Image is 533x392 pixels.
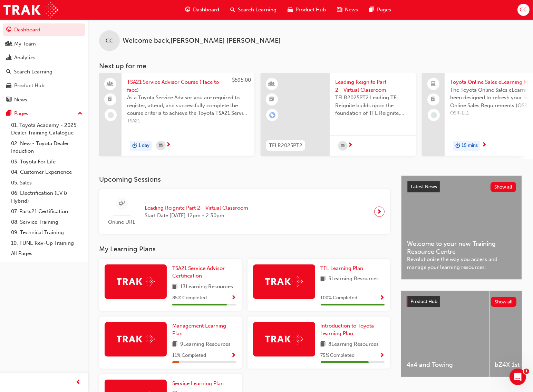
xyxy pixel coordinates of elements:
[145,204,248,212] span: Leading Reignite Part 2 - Virtual Classroom
[127,94,249,117] span: As a Toyota Service Advisor you are required to register, attend, and successfully complete the c...
[335,94,410,117] span: TFLR2025PT2 Leading TFL Reignite builds upon the foundation of TFL Reignite, reaffirming our comm...
[270,95,274,104] span: booktick-icon
[269,112,275,118] span: learningRecordVerb_ENROLL-icon
[8,178,85,188] a: 05. Sales
[108,95,113,104] span: booktick-icon
[88,62,533,70] h3: Next up for me
[410,299,437,304] span: Product Hub
[8,138,85,157] a: 02. New - Toyota Dealer Induction
[3,107,85,120] button: Pages
[105,218,139,226] span: Online URL
[321,294,358,302] span: 100 % Completed
[123,37,281,45] span: Welcome back , [PERSON_NAME] [PERSON_NAME]
[172,283,177,291] span: book-icon
[230,6,235,14] span: search-icon
[14,68,52,76] div: Search Learning
[238,6,277,14] span: Search Learning
[407,181,516,192] a: Latest NewsShow all
[377,207,382,217] span: next-icon
[3,2,58,18] img: Trak
[431,80,436,89] span: laptop-icon
[225,3,282,17] a: search-iconSearch Learning
[329,275,379,283] span: 3 Learning Resources
[6,69,11,75] span: search-icon
[261,73,416,156] a: TFLR2025PT2Leading Reignite Part 2 - Virtual ClassroomTFLR2025PT2 Leading TFL Reignite builds upo...
[8,217,85,228] a: 08. Service Training
[3,38,85,50] a: My Team
[345,6,358,14] span: News
[329,340,379,349] span: 8 Learning Resources
[377,6,391,14] span: Pages
[105,195,385,229] a: Online URLLeading Reignite Part 2 - Virtual ClassroomStart Date:[DATE] 12pm - 2:30pm
[379,353,385,359] span: Show Progress
[407,255,516,271] span: Revolutionise the way you access and manage your learning resources.
[321,322,385,338] a: Introduction to Toyota Learning Plan
[335,78,410,94] span: Leading Reignite Part 2 - Virtual Classroom
[364,3,397,17] a: pages-iconPages
[517,4,530,16] button: GC
[6,41,11,47] span: people-icon
[99,175,390,183] h3: Upcoming Sessions
[117,276,155,287] img: Trak
[265,276,303,287] img: Trak
[8,120,85,138] a: 01. Toyota Academy - 2025 Dealer Training Catalogue
[106,37,113,45] span: GC
[295,6,326,14] span: Product Hub
[185,6,190,14] span: guage-icon
[6,111,11,117] span: pages-icon
[524,369,529,374] span: 1
[8,227,85,238] a: 09. Technical Training
[379,295,385,301] span: Show Progress
[172,265,225,279] span: TSA21 Service Advisor Certification
[265,334,303,344] img: Trak
[14,110,28,118] div: Pages
[127,78,249,94] span: TSA21 Service Advisor Course ( face to face)
[172,340,177,349] span: book-icon
[3,23,85,36] a: Dashboard
[321,352,355,360] span: 75 % Completed
[138,142,149,150] span: 1 day
[172,380,226,388] a: Service Learning Plan
[180,3,225,17] a: guage-iconDashboard
[3,22,85,107] button: DashboardMy TeamAnalyticsSearch LearningProduct HubNews
[119,199,125,208] span: sessionType_ONLINE_URL-icon
[172,264,236,280] a: TSA21 Service Advisor Certification
[282,3,331,17] a: car-iconProduct Hub
[510,369,526,385] iframe: Intercom live chat
[6,55,11,61] span: chart-icon
[172,323,226,337] span: Management Learning Plan
[341,142,345,150] span: calendar-icon
[14,40,36,48] div: My Team
[172,352,206,360] span: 11 % Completed
[8,157,85,167] a: 03. Toyota For Life
[231,351,236,360] button: Show Progress
[180,340,231,349] span: 9 Learning Resources
[379,351,385,360] button: Show Progress
[321,275,326,283] span: book-icon
[462,142,478,150] span: 15 mins
[6,27,11,33] span: guage-icon
[407,361,484,369] span: 4x4 and Towing
[99,73,254,156] a: $595.00TSA21 Service Advisor Course ( face to face)As a Toyota Service Advisor you are required t...
[401,291,489,377] a: 4x4 and Towing
[407,240,516,255] span: Welcome to your new Training Resource Centre
[379,294,385,302] button: Show Progress
[407,296,516,307] a: Product HubShow all
[76,378,81,387] span: prev-icon
[8,238,85,249] a: 10. TUNE Rev-Up Training
[3,51,85,64] a: Analytics
[159,141,163,150] span: calendar-icon
[145,212,248,220] span: Start Date: [DATE] 12pm - 2:30pm
[270,80,274,89] span: learningResourceType_INSTRUCTOR_LED-icon
[8,188,85,206] a: 06. Electrification (EV & Hybrid)
[6,97,11,103] span: news-icon
[78,109,83,118] span: up-icon
[172,380,224,386] span: Service Learning Plan
[172,322,236,338] a: Management Learning Plan
[411,184,437,190] span: Latest News
[6,83,11,89] span: car-icon
[108,112,114,118] span: learningRecordVerb_NONE-icon
[337,6,342,14] span: news-icon
[3,79,85,92] a: Product Hub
